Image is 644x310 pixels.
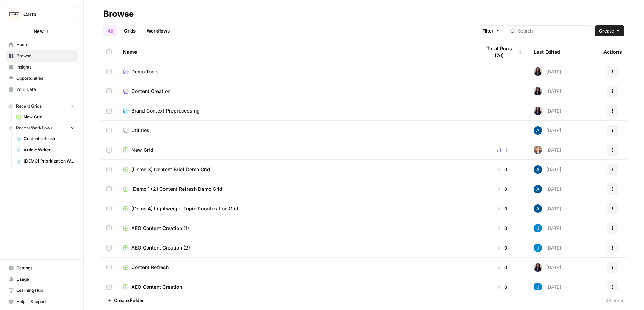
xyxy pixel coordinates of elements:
div: [DATE] [534,107,561,115]
span: Content Refresh [131,264,169,271]
a: Usage [6,274,78,285]
div: 0 [481,244,522,251]
button: New [6,26,78,36]
img: Carta Logo [8,8,21,21]
img: he81ibor8lsei4p3qvg4ugbvimgp [534,185,542,193]
span: AEO Content Creation (2) [131,244,190,251]
a: AEO Content Creation (2) [123,244,470,251]
div: [DATE] [534,204,561,213]
a: Browse [6,50,78,62]
div: [DATE] [534,67,561,76]
img: z620ml7ie90s7uun3xptce9f0frp [534,244,542,252]
span: Opportunities [16,75,75,81]
span: [Demo 4] Lightweight Topic Prioritization Grid [131,205,239,212]
span: Carta [23,11,66,18]
a: Content Creation [123,88,470,95]
a: [Demo 1+2] Content Refresh Demo Grid [123,186,470,193]
a: Article Writer [13,144,78,156]
span: Create Folder [114,297,144,304]
a: AEO Content Creation [123,283,470,290]
img: he81ibor8lsei4p3qvg4ugbvimgp [534,204,542,213]
span: New Grid [131,146,153,153]
div: [DATE] [534,283,561,291]
button: Create Folder [103,295,148,306]
span: AEO Content Creation [131,283,182,290]
span: New [34,28,44,35]
span: [Demo 3] Content Brief Demo Grid [131,166,210,173]
img: rox323kbkgutb4wcij4krxobkpon [534,87,542,95]
img: he81ibor8lsei4p3qvg4ugbvimgp [534,126,542,135]
div: [DATE] [534,165,561,174]
div: [DATE] [534,146,561,154]
span: Content refresh [24,136,75,142]
span: Browse [16,53,75,59]
span: Recent Workflows [16,125,52,131]
span: Help + Support [16,298,75,305]
div: 0 [481,225,522,232]
span: Create [599,27,614,34]
button: Help + Support [6,296,78,307]
a: Utilities [123,127,470,134]
a: Insights [6,62,78,73]
span: Learning Hub [16,287,75,294]
span: Settings [16,265,75,271]
div: [DATE] [534,87,561,95]
span: AEO Content Creation (1) [131,225,189,232]
input: Search [518,27,589,34]
img: he81ibor8lsei4p3qvg4ugbvimgp [534,165,542,174]
a: Demo Tools [123,68,470,75]
a: Workflows [142,25,174,36]
span: Brand Context Preprocessing [131,107,200,114]
button: Workspace: Carta [6,6,78,23]
a: [Demo 3] Content Brief Demo Grid [123,166,470,173]
a: Settings [6,262,78,274]
img: rox323kbkgutb4wcij4krxobkpon [534,107,542,115]
button: Recent Grids [6,101,78,111]
a: New Grid [13,111,78,123]
div: Last Edited [534,42,560,62]
a: [Demo 4] Lightweight Topic Prioritization Grid [123,205,470,212]
a: Brand Context Preprocessing [123,107,470,114]
div: 0 [481,283,522,290]
div: 0 [481,264,522,271]
a: New Grid [123,146,470,153]
span: Article Writer [24,147,75,153]
a: Opportunities [6,73,78,84]
div: Name [123,42,470,62]
span: [Demo 1+2] Content Refresh Demo Grid [131,186,222,193]
span: Your Data [16,86,75,93]
div: Total Runs (7d) [481,42,522,62]
div: 0 [481,186,522,193]
div: 1 [481,146,522,153]
div: Actions [603,42,622,62]
a: All [103,25,117,36]
a: [DEMO] Prioritization Workflow for creation [13,156,78,167]
span: Filter [482,27,493,34]
img: rox323kbkgutb4wcij4krxobkpon [534,263,542,272]
span: Demo Tools [131,68,159,75]
button: Recent Workflows [6,123,78,133]
a: Grids [120,25,140,36]
span: [DEMO] Prioritization Workflow for creation [24,158,75,164]
button: Filter [478,25,504,36]
a: Learning Hub [6,285,78,296]
img: z620ml7ie90s7uun3xptce9f0frp [534,283,542,291]
button: Create [595,25,624,36]
span: Insights [16,64,75,70]
img: z620ml7ie90s7uun3xptce9f0frp [534,224,542,232]
span: Usage [16,276,75,282]
div: 0 [481,166,522,173]
img: 50s1itr6iuawd1zoxsc8bt0iyxwq [534,146,542,154]
div: 38 Items [606,297,624,304]
div: Browse [103,8,134,20]
span: Utilities [131,127,149,134]
a: Content Refresh [123,264,470,271]
a: Content refresh [13,133,78,144]
div: [DATE] [534,224,561,232]
span: Content Creation [131,88,170,95]
div: [DATE] [534,185,561,193]
div: [DATE] [534,263,561,272]
div: 0 [481,205,522,212]
a: Your Data [6,84,78,95]
img: rox323kbkgutb4wcij4krxobkpon [534,67,542,76]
